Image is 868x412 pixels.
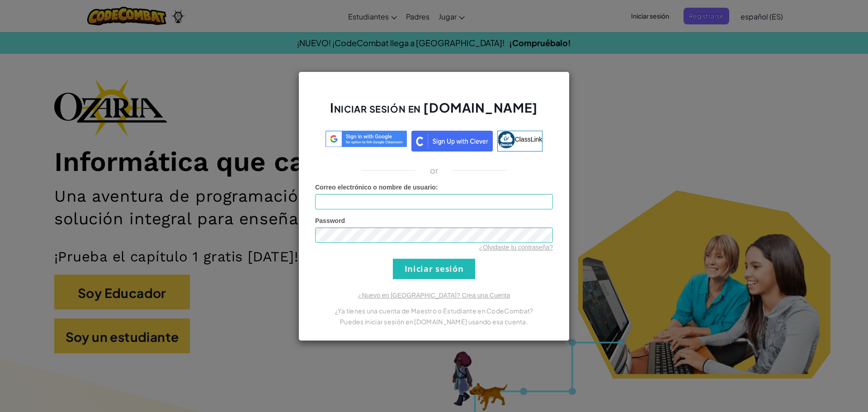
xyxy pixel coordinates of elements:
p: ¿Ya tienes una cuenta de Maestro o Estudiante en CodeCombat? [315,305,553,316]
a: ¿Olvidaste tu contraseña? [479,244,553,251]
span: Correo electrónico o nombre de usuario [315,184,436,191]
input: Iniciar sesión [393,259,475,279]
span: Password [315,217,345,224]
a: ¿Nuevo en [GEOGRAPHIC_DATA]? Crea una Cuenta [358,292,510,299]
h2: Iniciar sesión en [DOMAIN_NAME] [315,99,553,125]
p: or [430,165,439,176]
p: Puedes iniciar sesión en [DOMAIN_NAME] usando esa cuenta. [315,316,553,327]
img: clever_sso_button@2x.png [411,131,493,152]
img: log-in-google-sso.svg [325,131,407,147]
label: : [315,183,438,192]
img: classlink-logo-small.png [498,131,515,148]
span: ClassLink [515,135,542,142]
